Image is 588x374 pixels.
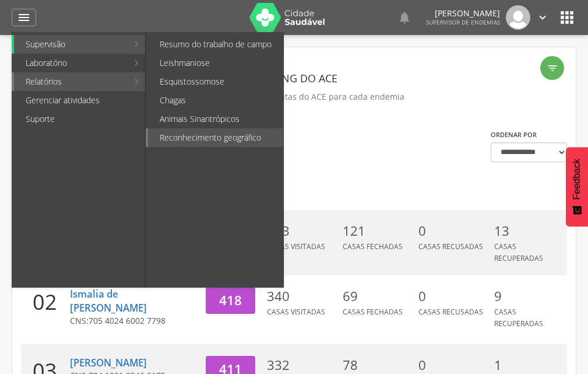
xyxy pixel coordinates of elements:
[148,54,283,72] a: Leishmaniose
[494,242,543,263] span: Casas Recuperadas
[267,287,337,306] p: 340
[70,315,197,327] p: CNS:
[148,110,283,128] a: Animais Sinantrópicos
[418,242,483,251] span: Casas Recusadas
[418,287,488,306] p: 0
[494,222,564,240] p: 13
[21,68,567,89] header: Ranking do ACE
[21,89,567,105] p: Visualize o ranking de visitas do ACE para cada endemia
[17,11,31,25] i: 
[148,35,283,54] a: Resumo do trabalho de campo
[426,9,500,18] p: [PERSON_NAME]
[547,62,558,74] i: 
[491,130,537,139] label: Ordenar por
[14,91,145,110] a: Gerenciar atividades
[12,9,36,26] a: 
[14,110,145,128] a: Suporte
[536,5,549,30] a: 
[343,287,413,306] p: 69
[148,72,283,91] a: Esquistossomose
[219,291,242,309] span: 418
[267,307,325,317] span: Casas Visitadas
[494,287,564,306] p: 9
[70,287,147,314] a: Ismalia de [PERSON_NAME]
[148,128,283,147] a: Reconhecimento geográfico
[536,11,549,24] i: 
[14,72,128,91] a: Relatórios
[343,222,413,240] p: 121
[418,222,488,240] p: 0
[397,5,411,30] a: 
[14,54,128,72] a: Laboratório
[566,147,588,226] button: Feedback - Mostrar pesquisa
[397,11,411,25] i: 
[14,35,128,54] a: Supervisão
[89,315,166,326] span: 705 4024 6002 7798
[267,242,325,251] span: Casas Visitadas
[343,307,403,317] span: Casas Fechadas
[418,307,483,317] span: Casas Recusadas
[267,222,337,240] p: 383
[426,18,500,26] span: Supervisor de Endemias
[558,8,576,27] i: 
[70,356,147,369] a: [PERSON_NAME]
[148,91,283,110] a: Chagas
[494,307,543,328] span: Casas Recuperadas
[343,242,403,251] span: Casas Fechadas
[572,159,582,200] span: Feedback
[21,275,70,344] div: 02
